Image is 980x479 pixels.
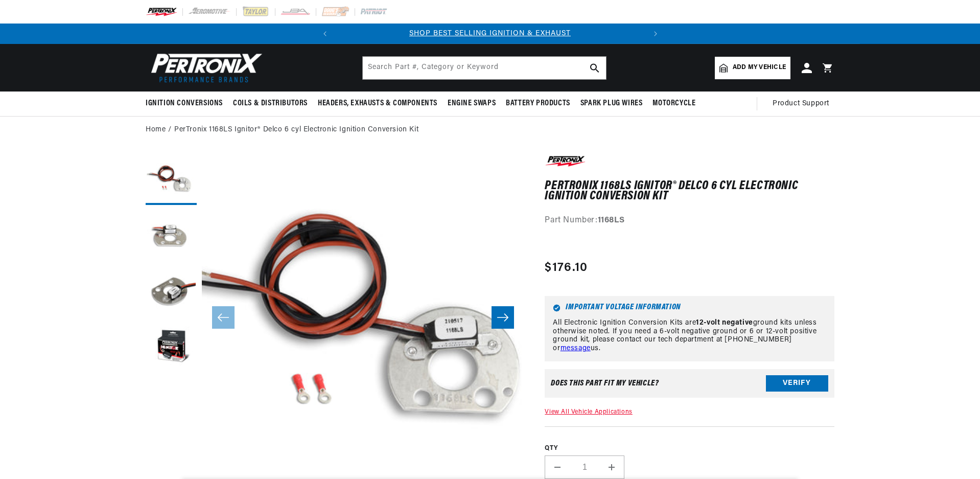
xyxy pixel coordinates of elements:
span: $176.10 [545,259,588,277]
slideshow-component: Translation missing: en.sections.announcements.announcement_bar [120,24,860,44]
summary: Coils & Distributors [228,92,313,116]
span: Add my vehicle [733,63,786,73]
button: Translation missing: en.sections.announcements.previous_announcement [315,24,335,44]
h1: PerTronix 1168LS Ignitor® Delco 6 cyl Electronic Ignition Conversion Kit [545,181,834,202]
p: All Electronic Ignition Conversion Kits are ground kits unless otherwise noted. If you need a 6-v... [553,319,826,353]
span: Headers, Exhausts & Components [318,98,437,109]
button: Slide right [492,306,514,329]
span: Spark Plug Wires [580,98,643,109]
summary: Motorcycle [647,92,701,116]
a: View All Vehicle Applications [545,409,632,415]
button: Load image 4 in gallery view [146,323,197,374]
button: Load image 3 in gallery view [146,266,197,317]
nav: breadcrumbs [146,124,834,135]
div: 1 of 2 [335,28,645,39]
summary: Product Support [773,92,834,116]
span: Engine Swaps [448,98,496,109]
a: Add my vehicle [715,57,790,79]
span: Ignition Conversions [146,98,223,109]
button: Load image 2 in gallery view [146,210,197,261]
summary: Ignition Conversions [146,92,228,116]
a: message [561,345,591,352]
button: Verify [766,375,828,392]
button: Slide left [212,306,235,329]
strong: 12-volt negative [696,319,753,327]
summary: Engine Swaps [442,92,501,116]
div: Does This part fit My vehicle? [551,379,659,387]
span: Coils & Distributors [233,98,308,109]
button: Load image 1 in gallery view [146,154,197,205]
a: Home [146,124,166,135]
span: Product Support [773,98,829,109]
div: Announcement [335,28,645,39]
div: Part Number: [545,214,834,227]
h6: Important Voltage Information [553,304,826,312]
label: QTY [545,444,834,453]
button: search button [584,57,606,79]
a: PerTronix 1168LS Ignitor® Delco 6 cyl Electronic Ignition Conversion Kit [174,124,418,135]
input: Search Part #, Category or Keyword [363,57,606,79]
img: Pertronix [146,50,263,85]
strong: 1168LS [598,216,625,224]
span: Motorcycle [652,98,695,109]
summary: Headers, Exhausts & Components [313,92,442,116]
a: SHOP BEST SELLING IGNITION & EXHAUST [409,30,571,37]
summary: Spark Plug Wires [575,92,648,116]
button: Translation missing: en.sections.announcements.next_announcement [645,24,666,44]
span: Battery Products [506,98,570,109]
summary: Battery Products [501,92,575,116]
